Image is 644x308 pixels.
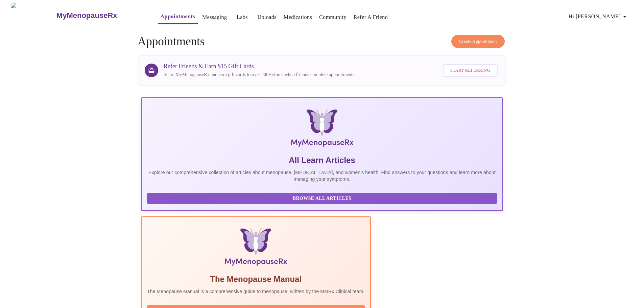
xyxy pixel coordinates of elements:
img: MyMenopauseRx Logo [11,3,55,28]
p: The Menopause Manual is a comprehensive guide to menopause, written by the MMRx Clinical team. [147,288,365,295]
p: Share MyMenopauseRx and earn gift cards to over 200+ stores when friends complete appointments [164,71,354,78]
h5: All Learn Articles [147,155,497,166]
a: Messaging [202,13,227,22]
button: Messaging [199,10,230,24]
a: Refer a Friend [354,13,388,22]
span: Create Appointment [459,38,497,45]
h3: Refer Friends & Earn $15 Gift Cards [164,63,354,70]
img: Menopause Manual [182,228,330,268]
button: Create Appointment [451,35,505,48]
h4: Appointments [138,35,506,48]
a: Appointments [161,12,195,21]
a: Medications [284,13,312,22]
a: Community [319,13,347,22]
span: Start Referring [450,67,490,74]
a: Start Referring [441,61,499,80]
button: Refer a Friend [351,10,391,24]
h3: MyMenopauseRx [56,11,117,20]
a: Uploads [257,13,277,22]
span: Hi [PERSON_NAME] [569,12,629,21]
button: Community [316,10,349,24]
button: Medications [281,10,315,24]
button: Start Referring [443,64,498,77]
a: Browse All Articles [147,195,499,201]
p: Explore our comprehensive collection of articles about menopause, [MEDICAL_DATA], and women's hea... [147,169,497,183]
button: Labs [231,10,253,24]
img: MyMenopauseRx Logo [201,109,443,149]
button: Hi [PERSON_NAME] [566,10,631,23]
a: Labs [237,13,248,22]
a: MyMenopauseRx [55,4,144,27]
button: Browse All Articles [147,193,497,205]
button: Appointments [158,10,198,24]
span: Browse All Articles [154,194,490,203]
button: Uploads [255,10,279,24]
h5: The Menopause Manual [147,274,365,285]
